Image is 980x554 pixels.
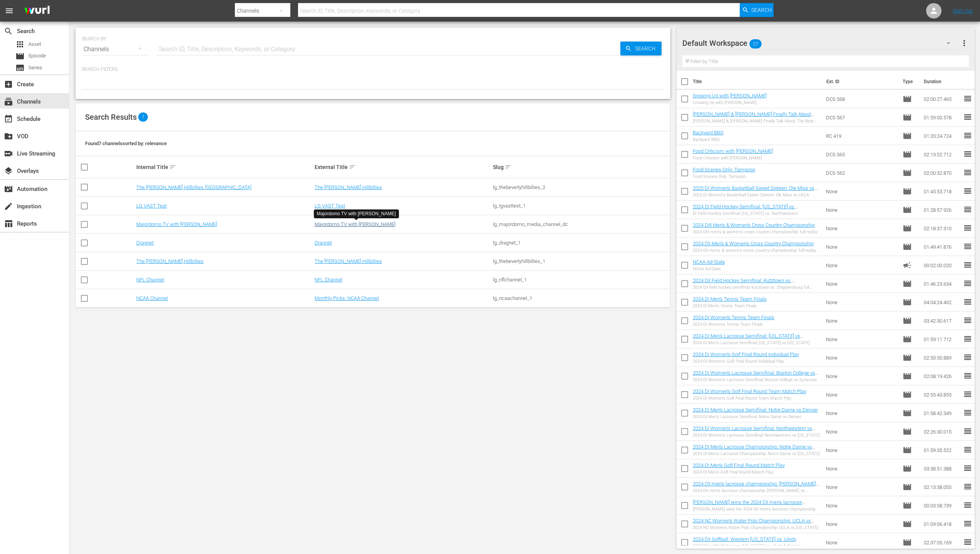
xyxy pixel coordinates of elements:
th: Title [693,71,822,92]
td: None [823,238,900,256]
div: lg_nflchannel_1 [493,277,669,283]
a: 2024 DI Women's Golf Final Round Team Match Play [693,388,806,394]
div: 2024 DI Men's Lacrosse Semifinal: Notre Dame vs Denver [693,414,818,419]
a: NCAA Channel [136,295,168,301]
a: NFL Channel [315,277,342,283]
td: 00:02:00.020 [921,256,963,274]
div: Growing Up with [PERSON_NAME] [693,100,767,105]
span: reorder [963,408,972,417]
a: 2024 DII Men's & Women's Cross Country Championship [693,241,814,246]
a: 2024 NC Women's Water Polo Championship: UCLA vs [US_STATE] [693,518,814,529]
td: 02:55:43.855 [921,385,963,404]
td: DCS 567 [823,108,900,127]
span: Episode [903,150,912,159]
a: Growing Up with [PERSON_NAME] [693,93,767,99]
div: lg_lgvasttest_1 [493,203,669,209]
td: 02:00:32.870 [921,164,963,182]
span: Reports [4,219,13,228]
span: Search [751,3,772,17]
a: The [PERSON_NAME] Hillbillies [GEOGRAPHIC_DATA] [136,184,251,190]
td: 01:49:41.876 [921,238,963,256]
div: 2024 NC Women's Water Polo Championship: UCLA vs [US_STATE] [693,525,820,530]
td: 01:45:53.718 [921,182,963,201]
span: reorder [963,316,972,325]
td: None [823,441,900,459]
span: Episode [903,224,912,233]
img: ans4CAIJ8jUAAAAAAAAAAAAAAAAAAAAAAAAgQb4GAAAAAAAAAAAAAAAAAAAAAAAAJMjXAAAAAAAAAAAAAAAAAAAAAAAAgAT5G... [18,2,55,20]
span: reorder [963,464,972,473]
span: Episode [903,408,912,418]
div: Food Criticism with [PERSON_NAME] [693,156,773,161]
span: Episode [903,464,912,473]
div: 2024 DI Women's Golf Final Round Team Match Play [693,396,806,401]
a: 2024 DI Men's Lacrosse Semifinal: Notre Dame vs Denver [693,407,818,413]
td: 01:58:42.349 [921,404,963,422]
td: None [823,182,900,201]
td: None [823,533,900,552]
a: 2024 DI Men's Lacrosse Semifinal: [US_STATE] vs [US_STATE] [693,333,803,345]
td: 04:04:24.402 [921,293,963,311]
td: 02:26:30.015 [921,422,963,441]
a: [PERSON_NAME] wins the 2024 DII men's lacrosse championship [693,499,805,511]
a: Backyard BBQ [693,130,724,136]
span: more_vert [960,38,969,48]
a: 2024 DII men's lacrosse championship: [PERSON_NAME] vs. Adelphi full replay [693,481,819,492]
span: reorder [963,445,972,454]
span: Episode [903,482,912,492]
td: 02:00:27.465 [921,90,963,108]
span: sort [505,164,512,171]
div: lg_thebeverlyhillbillies_2 [493,184,669,190]
span: Found 7 channels sorted by: relevance [85,141,167,146]
td: None [823,256,900,274]
a: 2024 DII Field Hockey Semifinal: Kutztown vs. Shippensburg [693,278,794,289]
td: None [823,459,900,478]
span: Episode [903,242,912,251]
a: 2024 DI Women's Lacrosse Semifinal: Boston College vs Syracuse [693,370,818,382]
td: None [823,496,900,515]
td: 02:37:05.169 [921,533,963,552]
span: reorder [963,112,972,122]
a: 2024 DI Field Hockey Semifinal: [US_STATE] vs. Northwestern [693,204,798,215]
span: Episode [903,113,912,122]
td: None [823,201,900,219]
a: 2025 DI Women's Basketball Sweet Sixteen: Ole Miss vs UCLA [693,185,818,197]
a: Dragnet [136,240,154,246]
span: reorder [963,149,972,159]
div: 2024 DII field hockey semifinal: Kutztown vs. Shippensburg full replay [693,285,820,290]
td: None [823,311,900,330]
span: reorder [963,94,972,103]
div: 2024 DI Women's Tennis Team Finals [693,322,774,327]
span: sort [169,164,176,171]
span: reorder [963,279,972,288]
a: NFL Channel [136,277,164,283]
span: Episode [903,131,912,141]
td: None [823,367,900,385]
div: Channels [82,38,149,60]
span: Search [632,42,662,55]
a: NCAA Ad-Slate [693,259,725,265]
td: None [823,293,900,311]
span: Ad [903,261,912,270]
div: Default Workspace [682,32,958,54]
a: Food Scenes Only: Tampopo [693,167,755,172]
a: 2024 DI Men's Lacrosse Championship: Notre Dame vs [US_STATE] [693,444,815,455]
button: Search [740,3,774,17]
div: 2024 DI Men's Golf Final Round Match Play [693,470,785,475]
td: None [823,478,900,496]
button: more_vert [960,34,969,52]
div: [PERSON_NAME] & [PERSON_NAME] Finally Talk About The Bear: Season 1 [693,119,820,124]
span: reorder [963,537,972,547]
td: DCS 562 [823,164,900,182]
td: None [823,219,900,238]
div: Food Scenes Only: Tampopo [693,174,755,179]
div: 2024 DII men's lacrosse championship: [PERSON_NAME] vs. Adelphi full replay [693,488,820,493]
td: DCS 568 [823,90,900,108]
div: lg_dragnet_1 [493,240,669,246]
td: 03:38:51.388 [921,459,963,478]
span: Episode [903,390,912,399]
span: Asset [15,40,25,49]
a: Majordomo TV with [PERSON_NAME] [136,221,217,227]
a: Monthly Picks: NCAA Channel [315,295,379,301]
span: reorder [963,390,972,399]
td: 01:09:06.418 [921,515,963,533]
